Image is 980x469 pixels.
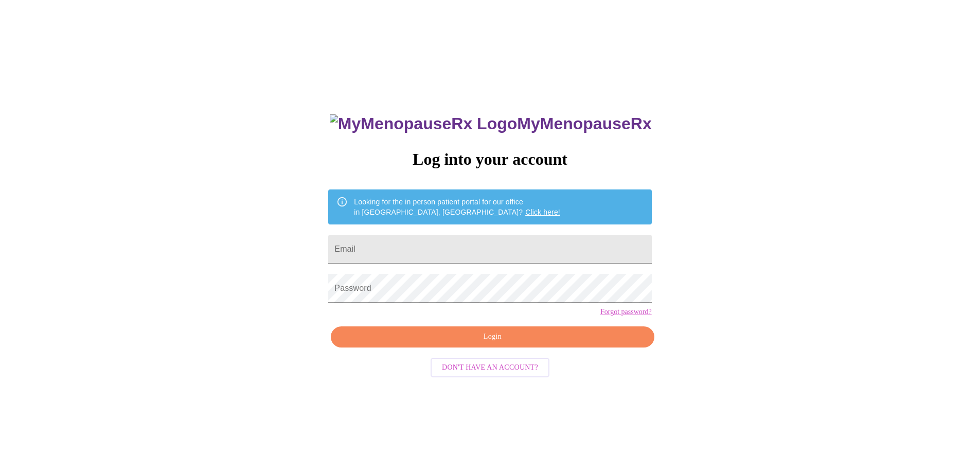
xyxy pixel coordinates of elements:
button: Login [331,326,654,348]
button: Don't have an account? [431,358,549,378]
a: Don't have an account? [428,362,552,371]
span: Don't have an account? [442,361,538,374]
h3: MyMenopauseRx [330,114,652,133]
a: Forgot password? [600,308,652,316]
h3: Log into your account [328,150,651,169]
span: Login [343,331,642,343]
div: Looking for the in person patient portal for our office in [GEOGRAPHIC_DATA], [GEOGRAPHIC_DATA]? [354,193,560,221]
a: Click here! [525,208,560,216]
img: MyMenopauseRx Logo [330,114,517,133]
